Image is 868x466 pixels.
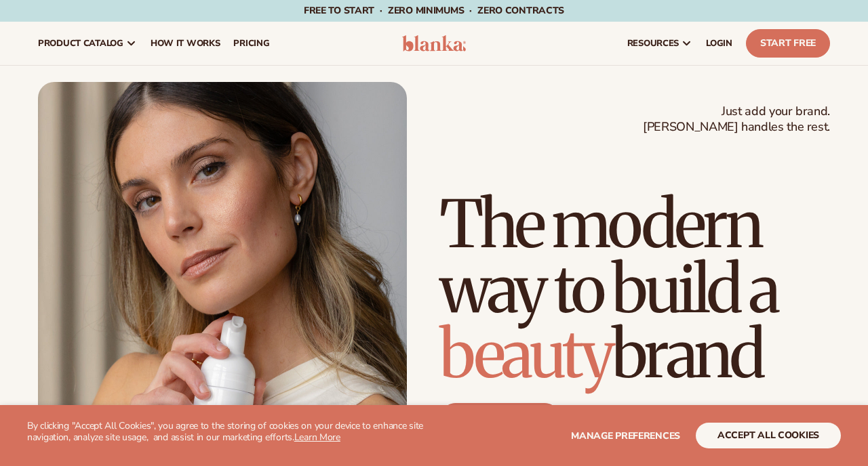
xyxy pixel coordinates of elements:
span: pricing [233,38,269,49]
h1: The modern way to build a brand [439,192,830,387]
a: product catalog [31,22,144,65]
span: How It Works [151,38,220,49]
span: resources [627,38,679,49]
a: LOGIN [699,22,739,65]
button: accept all cookies [696,423,841,448]
button: Manage preferences [571,423,680,448]
span: beauty [439,314,612,395]
span: product catalog [38,38,123,49]
a: Start free [439,403,561,436]
a: resources [620,22,699,65]
span: Manage preferences [571,429,680,442]
img: logo [402,35,466,51]
a: pricing [226,22,276,65]
a: Learn More [294,431,340,444]
p: By clicking "Accept All Cookies", you agree to the storing of cookies on your device to enhance s... [27,421,434,444]
span: LOGIN [706,38,732,49]
span: Just add your brand. [PERSON_NAME] handles the rest. [643,104,830,135]
span: Free to start · ZERO minimums · ZERO contracts [304,4,564,17]
a: Start Free [746,29,830,58]
a: How It Works [144,22,227,65]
